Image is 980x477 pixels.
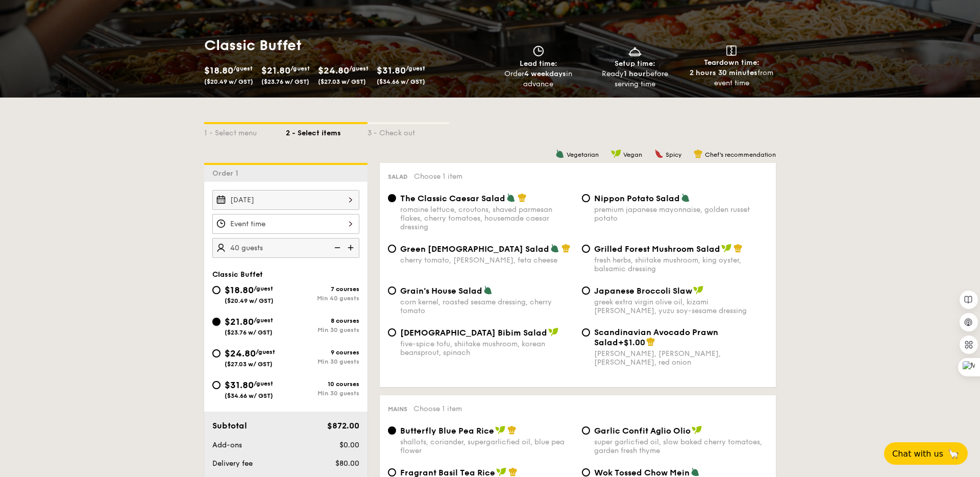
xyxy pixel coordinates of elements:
input: Butterfly Blue Pea Riceshallots, coriander, supergarlicfied oil, blue pea flower [388,426,396,435]
img: icon-add.58712e84.svg [344,238,359,257]
h1: Classic Buffet [204,36,486,55]
input: $18.80/guest($20.49 w/ GST)7 coursesMin 40 guests [212,286,220,294]
img: icon-vegan.f8ff3823.svg [548,327,558,337]
img: icon-vegan.f8ff3823.svg [721,244,731,253]
img: icon-chef-hat.a58ddaea.svg [694,149,703,158]
img: icon-chef-hat.a58ddaea.svg [561,244,571,253]
span: Classic Buffet [212,270,263,279]
img: icon-dish.430c3a2e.svg [627,45,643,57]
span: Choose 1 item [413,404,462,413]
span: Order 1 [212,169,242,178]
strong: 1 hour [624,69,646,78]
span: /guest [256,348,275,355]
div: 3 - Check out [367,124,449,138]
span: Nippon Potato Salad [594,194,680,203]
span: /guest [349,65,369,72]
div: Min 30 guests [286,358,359,365]
div: Min 40 guests [286,295,359,302]
span: /guest [233,65,253,72]
span: Choose 1 item [414,172,462,181]
span: ($34.66 w/ GST) [377,78,425,85]
img: icon-vegetarian.fe4039eb.svg [681,193,690,202]
img: icon-vegetarian.fe4039eb.svg [555,149,565,158]
span: $18.80 [204,65,233,76]
input: Nippon Potato Saladpremium japanese mayonnaise, golden russet potato [582,194,590,202]
span: Vegan [623,151,642,158]
span: Subtotal [212,421,247,431]
input: Number of guests [212,238,359,258]
input: Event time [212,214,359,234]
span: Delivery fee [212,459,253,468]
img: icon-vegan.f8ff3823.svg [611,149,621,158]
img: icon-chef-hat.a58ddaea.svg [518,193,527,202]
span: Garlic Confit Aglio Olio [594,426,691,436]
button: Chat with us🦙 [884,442,968,465]
span: ($23.76 w/ GST) [261,78,309,85]
span: Setup time: [615,59,655,68]
div: Order in advance [494,69,582,89]
img: icon-teardown.65201eee.svg [726,45,737,56]
input: Green [DEMOGRAPHIC_DATA] Saladcherry tomato, [PERSON_NAME], feta cheese [388,245,396,253]
span: /guest [290,65,310,72]
div: 7 courses [286,285,359,293]
span: ($34.66 w/ GST) [225,392,273,399]
span: 🦙 [947,448,960,460]
input: $24.80/guest($27.03 w/ GST)9 coursesMin 30 guests [212,349,220,357]
span: /guest [406,65,425,72]
span: Butterfly Blue Pea Rice [400,426,494,436]
span: ($20.49 w/ GST) [204,78,253,85]
span: Teardown time: [704,58,759,67]
span: /guest [254,285,273,292]
img: icon-vegan.f8ff3823.svg [693,285,703,295]
span: Spicy [666,151,681,158]
span: ($20.49 w/ GST) [225,297,274,304]
span: $18.80 [225,284,254,296]
span: Lead time: [520,59,557,68]
img: icon-vegetarian.fe4039eb.svg [483,285,493,295]
div: fresh herbs, shiitake mushroom, king oyster, balsamic dressing [594,256,768,273]
img: icon-clock.2db775ea.svg [531,45,546,57]
span: ($27.03 w/ GST) [225,361,273,368]
div: shallots, coriander, supergarlicfied oil, blue pea flower [400,438,574,455]
input: [DEMOGRAPHIC_DATA] Bibim Saladfive-spice tofu, shiitake mushroom, korean beansprout, spinach [388,328,396,337]
span: ($23.76 w/ GST) [225,329,273,336]
input: The Classic Caesar Saladromaine lettuce, croutons, shaved parmesan flakes, cherry tomatoes, house... [388,194,396,202]
span: Japanese Broccoli Slaw [594,286,692,296]
span: Chat with us [892,449,943,459]
span: Salad [388,173,408,180]
img: icon-vegetarian.fe4039eb.svg [506,193,516,202]
span: $21.80 [261,65,290,76]
img: icon-chef-hat.a58ddaea.svg [508,467,518,476]
img: icon-vegetarian.fe4039eb.svg [691,467,700,476]
span: $31.80 [225,379,254,391]
span: Scandinavian Avocado Prawn Salad [594,327,718,347]
span: /guest [254,317,273,324]
span: Mains [388,406,407,413]
img: icon-chef-hat.a58ddaea.svg [507,425,517,435]
div: Min 30 guests [286,390,359,397]
img: icon-vegan.f8ff3823.svg [692,425,702,435]
img: icon-chef-hat.a58ddaea.svg [733,244,743,253]
input: Event date [212,190,359,210]
span: $21.80 [225,316,254,327]
input: Japanese Broccoli Slawgreek extra virgin olive oil, kizami [PERSON_NAME], yuzu soy-sesame dressing [582,287,590,295]
div: 10 courses [286,380,359,388]
div: Ready before serving time [591,69,679,89]
div: premium japanese mayonnaise, golden russet potato [594,205,768,223]
span: +$1.00 [618,338,645,347]
span: Vegetarian [567,151,599,158]
input: Grain's House Saladcorn kernel, roasted sesame dressing, cherry tomato [388,287,396,295]
img: icon-vegan.f8ff3823.svg [495,425,505,435]
input: Grilled Forest Mushroom Saladfresh herbs, shiitake mushroom, king oyster, balsamic dressing [582,245,590,253]
span: The Classic Caesar Salad [400,194,505,203]
div: corn kernel, roasted sesame dressing, cherry tomato [400,298,574,315]
input: Garlic Confit Aglio Oliosuper garlicfied oil, slow baked cherry tomatoes, garden fresh thyme [582,426,590,435]
div: 8 courses [286,317,359,324]
span: Chef's recommendation [705,151,776,158]
input: $31.80/guest($34.66 w/ GST)10 coursesMin 30 guests [212,381,220,389]
input: Scandinavian Avocado Prawn Salad+$1.00[PERSON_NAME], [PERSON_NAME], [PERSON_NAME], red onion [582,328,590,337]
span: ($27.03 w/ GST) [318,78,366,85]
img: icon-reduce.1d2dbef1.svg [329,238,344,257]
strong: 2 hours 30 minutes [690,68,757,77]
span: /guest [254,380,273,387]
